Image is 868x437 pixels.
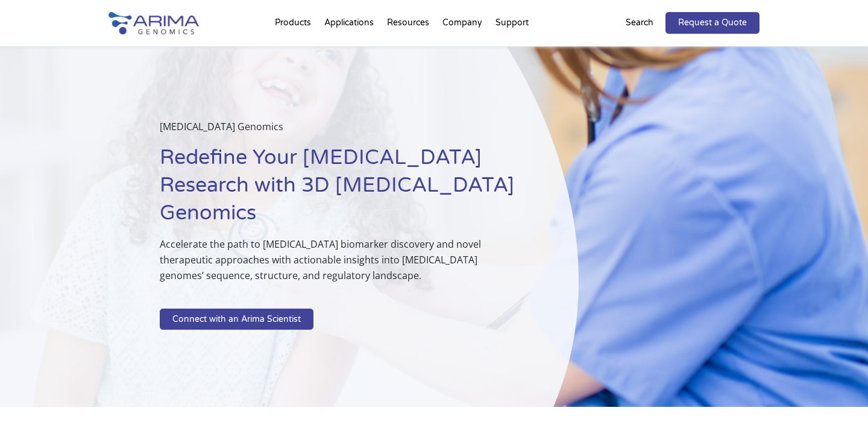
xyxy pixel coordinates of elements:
[160,309,313,330] a: Connect with an Arima Scientist
[160,119,518,144] p: [MEDICAL_DATA] Genomics
[160,144,518,236] h1: Redefine Your [MEDICAL_DATA] Research with 3D [MEDICAL_DATA] Genomics
[626,15,653,31] p: Search
[160,236,518,293] p: Accelerate the path to [MEDICAL_DATA] biomarker discovery and novel therapeutic approaches with a...
[108,12,199,34] img: Arima-Genomics-logo
[665,12,759,34] a: Request a Quote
